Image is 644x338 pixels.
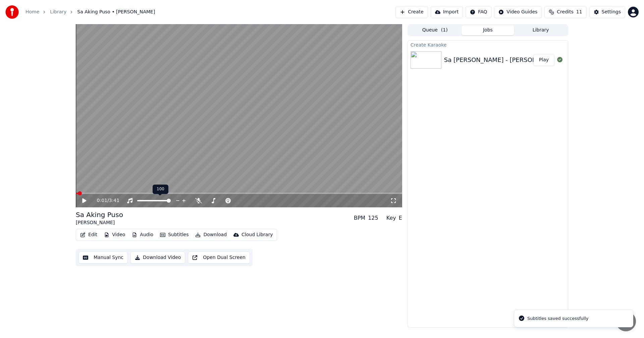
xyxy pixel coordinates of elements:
button: Manual Sync [78,252,128,264]
button: Jobs [462,25,515,35]
button: Download Video [130,252,185,264]
div: Subtitles saved successfully [527,315,588,322]
span: 11 [576,9,582,15]
button: Audio [129,230,156,240]
div: Key [386,214,396,222]
nav: breadcrumb [25,9,155,15]
span: Sa Aking Puso • [PERSON_NAME] [77,9,155,15]
div: Sa [PERSON_NAME] - [PERSON_NAME] [444,55,560,65]
div: Create Karaoke [408,41,568,49]
img: youka [5,5,19,19]
div: Cloud Library [241,231,273,238]
button: Subtitles [157,230,191,240]
button: Credits11 [544,6,586,18]
span: 0:01 [97,197,107,204]
span: 3:41 [109,197,119,204]
div: / [97,197,113,204]
button: Library [514,25,567,35]
div: Sa Aking Puso [76,210,123,219]
button: Download [193,230,229,240]
div: 100 [153,185,168,194]
button: Create [395,6,428,18]
button: Queue [409,25,462,35]
button: Open Dual Screen [188,252,250,264]
span: Credits [557,9,573,15]
button: FAQ [466,6,491,18]
div: E [399,214,402,222]
div: [PERSON_NAME] [76,219,123,226]
button: Video Guides [494,6,542,18]
button: Video [101,230,128,240]
a: Library [50,9,66,15]
button: Edit [77,230,100,240]
div: 125 [368,214,378,222]
button: Import [431,6,463,18]
div: Settings [602,9,621,15]
a: Home [25,9,39,15]
span: ( 1 ) [441,27,448,33]
div: BPM [354,214,365,222]
button: Settings [589,6,625,18]
button: Play [533,54,554,66]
